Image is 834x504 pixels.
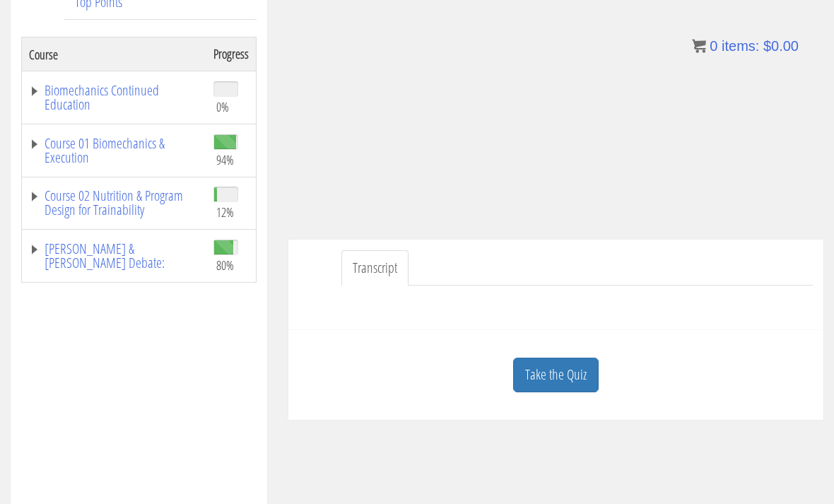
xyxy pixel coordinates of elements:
[341,250,409,286] a: Transcript
[216,152,234,168] span: 94%
[216,99,229,115] span: 0%
[692,39,706,53] img: icon11.png
[29,136,199,165] a: Course 01 Biomechanics & Execution
[29,242,199,270] a: [PERSON_NAME] & [PERSON_NAME] Debate:
[692,38,799,54] a: 0 items: $0.00
[763,38,771,54] span: $
[206,37,257,71] th: Progress
[29,189,199,217] a: Course 02 Nutrition & Program Design for Trainability
[29,83,199,112] a: Biomechanics Continued Education
[722,38,759,54] span: items:
[763,38,799,54] bdi: 0.00
[22,37,207,71] th: Course
[513,358,599,392] a: Take the Quiz
[710,38,717,54] span: 0
[216,257,234,273] span: 80%
[216,204,234,220] span: 12%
